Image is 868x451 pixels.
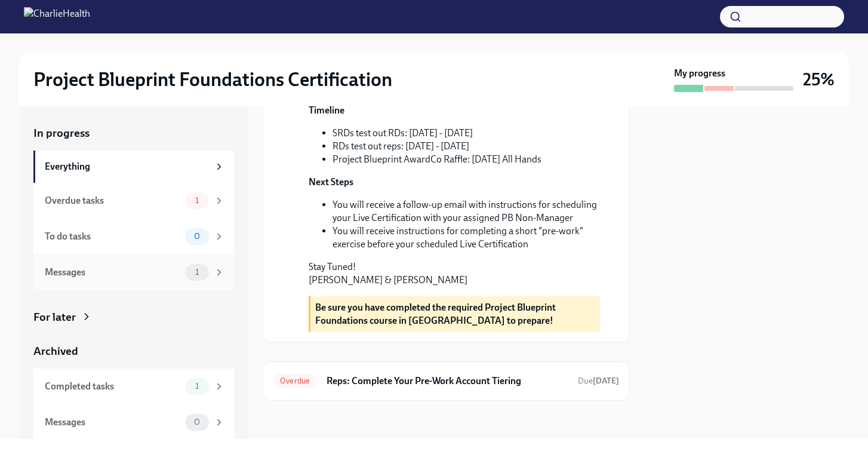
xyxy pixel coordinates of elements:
div: To do tasks [45,230,180,243]
a: OverdueReps: Complete Your Pre-Work Account TieringDue[DATE] [273,372,619,391]
strong: My progress [674,67,725,80]
span: 1 [188,382,206,391]
li: SRDs test out RDs: [DATE] - [DATE] [333,127,600,140]
div: For later [33,309,76,325]
h6: Reps: Complete Your Pre-Work Account Tiering [327,375,568,388]
span: 0 [187,232,207,241]
a: Completed tasks1 [33,369,234,404]
h3: 25% [803,69,835,90]
span: September 8th, 2025 11:00 [578,375,619,386]
h2: Project Blueprint Foundations Certification [33,68,392,91]
li: You will receive instructions for completing a short "pre-work" exercise before your scheduled Li... [333,225,600,251]
strong: Timeline [309,105,344,116]
a: Archived [33,343,234,359]
span: 0 [187,418,207,427]
li: Project Blueprint AwardCo Raffle: [DATE] All Hands [333,153,600,166]
div: Messages [45,416,180,429]
a: In progress [33,125,234,141]
li: RDs test out reps: [DATE] - [DATE] [333,140,600,153]
strong: Be sure you have completed the required Project Blueprint Foundations course in [GEOGRAPHIC_DATA]... [315,302,556,326]
div: Everything [45,160,209,173]
a: Messages1 [33,254,234,290]
li: You will receive a follow-up email with instructions for scheduling your Live Certification with ... [333,198,600,225]
span: Overdue [273,376,317,385]
img: CharlieHealth [24,7,90,26]
span: 1 [188,268,206,277]
span: Due [578,376,619,386]
div: Messages [45,266,180,279]
a: For later [33,309,234,325]
strong: [DATE] [593,376,619,386]
div: Completed tasks [45,380,180,393]
span: 1 [188,196,206,205]
a: To do tasks0 [33,219,234,254]
div: Overdue tasks [45,194,180,207]
a: Messages0 [33,404,234,440]
a: Everything [33,151,234,183]
a: Overdue tasks1 [33,183,234,219]
strong: Next Steps [309,176,353,188]
p: Stay Tuned! [PERSON_NAME] & [PERSON_NAME] [309,260,600,287]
